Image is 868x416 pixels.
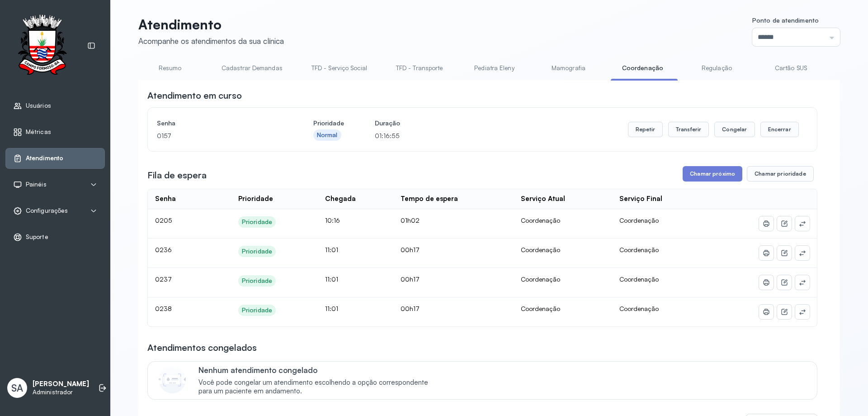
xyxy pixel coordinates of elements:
[619,246,659,253] span: Coordenação
[242,248,272,255] div: Prioridade
[619,275,659,283] span: Coordenação
[401,216,420,224] span: 01h02
[147,169,207,182] h3: Fila de espera
[375,117,400,129] h4: Duração
[138,36,284,46] div: Acompanhe os atendimentos da sua clínica
[325,246,338,253] span: 11:01
[611,61,674,76] a: Coordenação
[147,341,257,354] h3: Atendimentos congelados
[302,61,376,76] a: TFD - Serviço Social
[242,306,272,314] div: Prioridade
[462,61,526,76] a: Pediatra Eleny
[155,195,176,203] div: Senha
[33,388,89,396] p: Administrador
[537,61,600,76] a: Mamografia
[619,195,662,203] div: Serviço Final
[325,305,338,312] span: 11:01
[242,277,272,285] div: Prioridade
[26,207,68,215] span: Configurações
[155,305,172,312] span: 0238
[387,61,452,76] a: TFD - Transporte
[147,89,242,102] h3: Atendimento em curso
[521,305,604,313] div: Coordenação
[157,129,283,142] p: 0157
[521,195,565,203] div: Serviço Atual
[26,233,48,241] span: Suporte
[198,365,438,375] p: Nenhum atendimento congelado
[401,246,420,253] span: 00h17
[683,166,742,182] button: Chamar próximo
[714,122,755,137] button: Congelar
[401,305,420,312] span: 00h17
[317,131,338,139] div: Normal
[138,16,284,33] p: Atendimento
[752,16,819,24] span: Ponto de atendimento
[619,216,659,224] span: Coordenação
[13,154,97,163] a: Atendimento
[26,102,51,110] span: Usuários
[521,216,604,225] div: Coordenação
[401,275,420,283] span: 00h17
[159,366,186,393] img: Imagem de CalloutCard
[212,61,292,76] a: Cadastrar Demandas
[155,275,172,283] span: 0237
[628,122,663,137] button: Repetir
[313,117,344,129] h4: Prioridade
[401,195,458,203] div: Tempo de espera
[26,181,47,188] span: Painéis
[238,195,273,203] div: Prioridade
[375,129,400,142] p: 01:16:55
[155,216,172,224] span: 0205
[521,275,604,283] div: Coordenação
[759,61,822,76] a: Cartão SUS
[138,61,202,76] a: Resumo
[325,195,356,203] div: Chegada
[13,128,97,137] a: Métricas
[521,246,604,254] div: Coordenação
[760,122,799,137] button: Encerrar
[155,246,172,253] span: 0236
[685,61,748,76] a: Regulação
[26,128,51,136] span: Métricas
[198,378,438,396] span: Você pode congelar um atendimento escolhendo a opção correspondente para um paciente em andamento.
[242,218,272,226] div: Prioridade
[619,305,659,312] span: Coordenação
[157,117,283,129] h4: Senha
[668,122,709,137] button: Transferir
[26,154,63,162] span: Atendimento
[325,216,340,224] span: 10:16
[325,275,338,283] span: 11:01
[13,101,97,110] a: Usuários
[33,380,89,388] p: [PERSON_NAME]
[747,166,814,182] button: Chamar prioridade
[9,14,75,77] img: Logotipo do estabelecimento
